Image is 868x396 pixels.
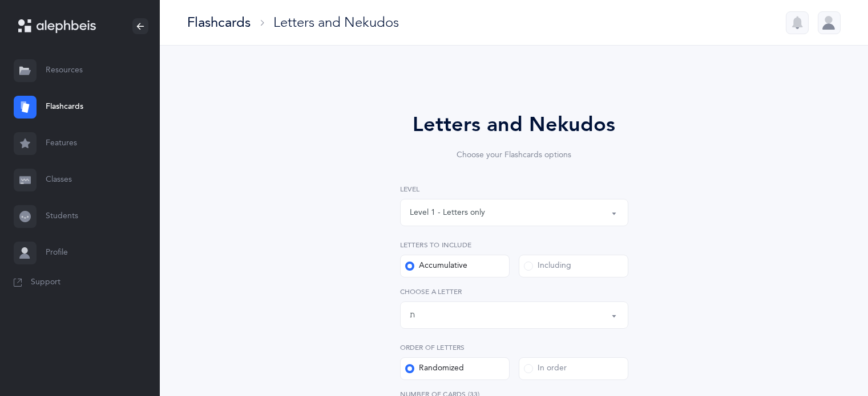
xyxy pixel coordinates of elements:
label: Choose a letter [400,287,628,297]
div: Including [524,260,571,272]
div: In order [524,363,567,374]
div: ת [410,309,415,321]
div: Flashcards [187,13,251,32]
span: Support [31,277,60,288]
div: Choose your Flashcards options [368,149,660,161]
label: Order of letters [400,342,628,353]
div: Level 1 - Letters only [410,207,485,219]
div: Letters and Nekudos [273,13,399,32]
div: Randomized [405,363,464,374]
button: Level 1 - Letters only [400,199,628,226]
div: Letters and Nekudos [368,109,660,140]
label: Level [400,184,628,194]
iframe: Drift Widget Chat Controller [811,339,854,382]
div: Accumulative [405,260,467,272]
label: Letters to include [400,240,628,250]
button: ת [400,301,628,329]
